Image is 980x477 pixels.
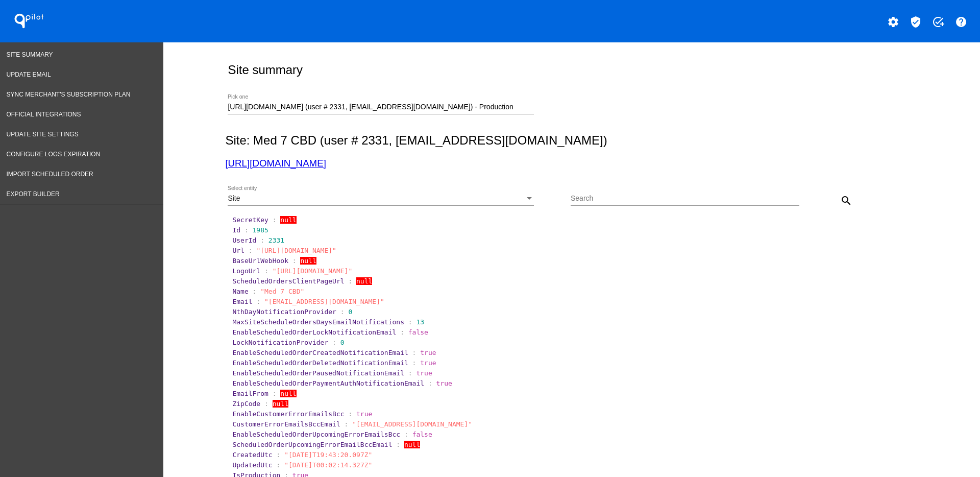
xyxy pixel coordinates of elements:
[332,339,336,346] span: :
[232,441,392,448] span: ScheduledOrderUpcomingErrorEmailBccEmail
[260,288,304,295] span: "Med 7 CBD"
[232,420,340,428] span: CustomerErrorEmailsBccEmail
[345,420,349,428] span: :
[232,267,260,275] span: LogoUrl
[300,257,316,265] span: null
[348,410,352,418] span: :
[412,359,416,367] span: :
[340,308,345,316] span: :
[225,158,326,169] a: [URL][DOMAIN_NAME]
[277,451,281,459] span: :
[404,431,408,438] span: :
[232,339,328,346] span: LockNotificationProvider
[7,111,81,118] span: Official Integrations
[292,257,297,265] span: :
[7,131,79,138] span: Update Site Settings
[408,318,412,326] span: :
[887,16,899,28] mat-icon: settings
[420,349,436,356] span: true
[7,51,53,58] span: Site Summary
[436,379,452,387] span: true
[356,277,372,285] span: null
[7,151,101,158] span: Configure logs expiration
[264,267,268,275] span: :
[232,461,272,469] span: UpdatedUtc
[284,451,372,459] span: "[DATE]T19:43:20.097Z"
[232,369,404,377] span: EnableScheduledOrderPausedNotificationEmail
[416,369,432,377] span: true
[404,441,420,448] span: null
[7,171,93,178] span: Import Scheduled Order
[228,194,240,202] span: Site
[232,298,252,305] span: Email
[428,379,432,387] span: :
[273,400,288,408] span: null
[232,277,344,285] span: ScheduledOrdersClientPageUrl
[232,308,336,316] span: NthDayNotificationProvider
[232,390,268,397] span: EmailFrom
[348,277,352,285] span: :
[228,63,303,77] h2: Site summary
[232,328,396,336] span: EnableScheduledOrderLockNotificationEmail
[232,216,268,224] span: SecretKey
[277,461,281,469] span: :
[249,247,253,254] span: :
[356,410,372,418] span: true
[412,349,416,356] span: :
[400,328,404,336] span: :
[228,195,534,203] mat-select: Select entity
[280,390,296,397] span: null
[232,349,408,356] span: EnableScheduledOrderCreatedNotificationEmail
[420,359,436,367] span: true
[244,226,249,234] span: :
[232,451,272,459] span: CreatedUtc
[253,226,268,234] span: 1985
[268,236,284,244] span: 2331
[232,247,244,254] span: Url
[7,91,131,98] span: Sync Merchant's Subscription Plan
[9,11,50,31] h1: QPilot
[232,236,256,244] span: UserId
[232,318,404,326] span: MaxSiteScheduleOrdersDaysEmailNotifications
[225,133,914,148] h2: Site: Med 7 CBD (user # 2331, [EMAIL_ADDRESS][DOMAIN_NAME])
[840,195,852,207] mat-icon: search
[273,267,353,275] span: "[URL][DOMAIN_NAME]"
[232,400,260,408] span: ZipCode
[412,431,432,438] span: false
[264,400,268,408] span: :
[273,390,277,397] span: :
[408,328,428,336] span: false
[280,216,296,224] span: null
[232,431,400,438] span: EnableScheduledOrderUpcomingErrorEmailsBcc
[232,226,240,234] span: Id
[264,298,384,305] span: "[EMAIL_ADDRESS][DOMAIN_NAME]"
[232,410,344,418] span: EnableCustomerErrorEmailsBcc
[7,190,60,198] span: Export Builder
[253,288,257,295] span: :
[340,339,345,346] span: 0
[232,257,288,265] span: BaseUrlWebHook
[416,318,424,326] span: 13
[396,441,400,448] span: :
[348,308,352,316] span: 0
[571,195,799,203] input: Search
[932,16,944,28] mat-icon: add_task
[284,461,372,469] span: "[DATE]T00:02:14.327Z"
[352,420,472,428] span: "[EMAIL_ADDRESS][DOMAIN_NAME]"
[910,16,922,28] mat-icon: verified_user
[408,369,412,377] span: :
[273,216,277,224] span: :
[256,247,336,254] span: "[URL][DOMAIN_NAME]"
[232,379,424,387] span: EnableScheduledOrderPaymentAuthNotificationEmail
[7,71,51,78] span: Update Email
[232,359,408,367] span: EnableScheduledOrderDeletedNotificationEmail
[232,288,248,295] span: Name
[260,236,264,244] span: :
[955,16,967,28] mat-icon: help
[228,103,534,111] input: Number
[256,298,260,305] span: :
